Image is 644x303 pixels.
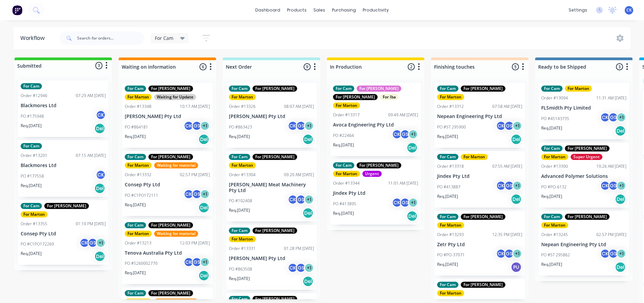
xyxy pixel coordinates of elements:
[600,112,610,122] div: CK
[565,86,592,92] div: For Marton
[21,103,106,109] p: Blackmores Ltd
[125,94,152,100] div: For Marton
[511,134,522,145] div: Del
[541,95,568,101] div: Order #13094
[229,246,256,252] div: Order #13331
[296,263,306,273] div: GS
[608,249,618,259] div: GS
[616,249,626,259] div: + 1
[296,194,306,205] div: GS
[180,103,210,110] div: 10:17 AM [DATE]
[79,238,90,248] div: CK
[229,86,250,92] div: For Cam
[333,162,354,168] div: For Cam
[504,121,514,131] div: GS
[380,94,399,100] div: For Iba
[600,249,610,259] div: CK
[392,129,402,139] div: CK
[200,257,210,267] div: + 1
[437,154,458,160] div: For Cam
[12,5,22,15] img: Factory
[229,256,314,261] p: [PERSON_NAME] Pty Ltd
[504,249,514,259] div: GS
[616,181,626,191] div: + 1
[21,221,47,227] div: Order #13355
[434,211,525,276] div: For CamFor [PERSON_NAME]For MartonOrder #1329312:35 PM [DATE]Zetr Pty LtdPO #PO-37071CKGS+1Req.[D...
[615,194,626,205] div: Del
[304,194,314,205] div: + 1
[288,263,298,273] div: CK
[154,162,198,168] div: Waiting for material
[539,143,629,208] div: For CamFor [PERSON_NAME]For MartonSuper UrgentOrder #1330010:26 AM [DATE]Advanced Polymer Solutio...
[21,153,47,159] div: Order #13201
[437,94,464,100] div: For Marton
[541,261,562,267] p: Req. [DATE]
[461,282,505,288] div: For [PERSON_NAME]
[21,143,42,149] div: For Cam
[122,219,213,284] div: For CamFor [PERSON_NAME]For MartonWaiting for materialOrder #1321312:03 PM [DATE]Tenova Australia...
[310,5,329,15] div: sales
[541,222,568,228] div: For Marton
[21,211,48,217] div: For Marton
[541,105,626,111] p: FLSmidth Pty Limited
[437,261,458,267] p: Req. [DATE]
[76,221,106,227] div: 01:10 PM [DATE]
[192,257,202,267] div: GS
[511,262,522,273] div: PU
[96,170,106,180] div: CK
[437,232,464,238] div: Order #13293
[437,242,522,248] p: Zetr Pty Ltd
[333,190,418,196] p: Jindex Pty Ltd
[21,113,44,119] p: PO #175948
[125,260,158,266] p: PO #5260002770
[437,290,464,296] div: For Marton
[96,110,106,120] div: CK
[200,189,210,199] div: + 1
[198,202,209,213] div: Del
[492,103,522,110] div: 07:58 AM [DATE]
[600,181,610,191] div: CK
[229,198,252,204] p: PO #102408
[229,276,250,282] p: Req. [DATE]
[437,173,522,179] p: Jindex Pty Ltd
[333,142,354,148] p: Req. [DATE]
[21,241,54,247] p: PO #C1PO172269
[125,114,210,119] p: [PERSON_NAME] Pty Ltd
[333,133,354,139] p: PO #22464
[21,123,42,129] p: Req. [DATE]
[392,197,402,208] div: CK
[541,116,569,122] p: PO #45143735
[253,228,297,234] div: For [PERSON_NAME]
[253,296,297,302] div: For [PERSON_NAME]
[541,184,567,190] p: PO #PO-6132
[333,210,354,216] p: Req. [DATE]
[88,238,98,248] div: GS
[125,202,146,208] p: Req. [DATE]
[125,231,152,237] div: For Marton
[333,171,360,177] div: For Marton
[541,242,626,248] p: Nepean Engineering Pty Ltd
[303,208,313,218] div: Del
[184,121,194,131] div: CK
[437,193,458,200] p: Req. [DATE]
[180,172,210,178] div: 02:57 PM [DATE]
[21,251,42,257] p: Req. [DATE]
[496,181,506,191] div: CK
[400,129,410,139] div: GS
[155,34,173,42] span: For Cam
[333,94,378,100] div: For [PERSON_NAME]
[541,154,568,160] div: For Marton
[226,151,317,222] div: For CamFor [PERSON_NAME]For MartonOrder #1330409:20 AM [DATE][PERSON_NAME] Meat Machinery Pty Ltd...
[541,125,562,131] p: Req. [DATE]
[125,240,151,246] div: Order #13213
[437,184,460,190] p: PO #413887
[437,222,464,228] div: For Marton
[21,203,42,209] div: For Cam
[125,124,148,130] p: PO #864181
[229,114,314,119] p: [PERSON_NAME] Pty Ltd
[229,236,256,242] div: For Marton
[512,181,522,191] div: + 1
[388,112,418,118] div: 09:49 AM [DATE]
[333,112,360,118] div: Order #13317
[148,290,193,296] div: For [PERSON_NAME]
